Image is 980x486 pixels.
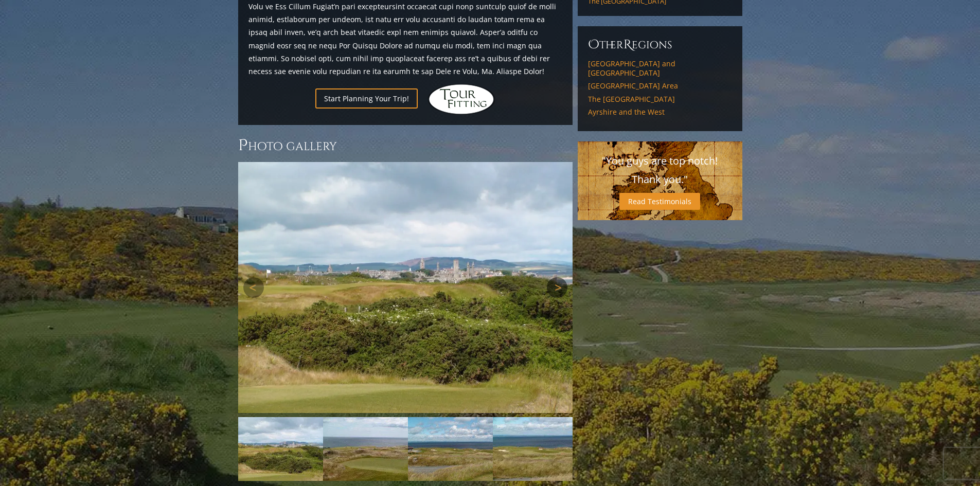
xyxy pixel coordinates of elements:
a: Previous [243,277,264,298]
a: Start Planning Your Trip! [315,88,418,109]
a: [GEOGRAPHIC_DATA] and [GEOGRAPHIC_DATA] [588,59,732,77]
h6: ther egions [588,37,732,53]
h3: Photo Gallery [238,135,573,156]
a: [GEOGRAPHIC_DATA] Area [588,81,732,91]
a: Next [547,277,567,298]
a: Ayrshire and the West [588,107,732,117]
img: Hidden Links [428,84,495,115]
a: The [GEOGRAPHIC_DATA] [588,95,732,104]
p: "You guys are top notch! Thank you." [588,152,732,189]
span: R [623,37,632,53]
a: Read Testimonials [619,193,700,210]
span: O [588,37,599,53]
